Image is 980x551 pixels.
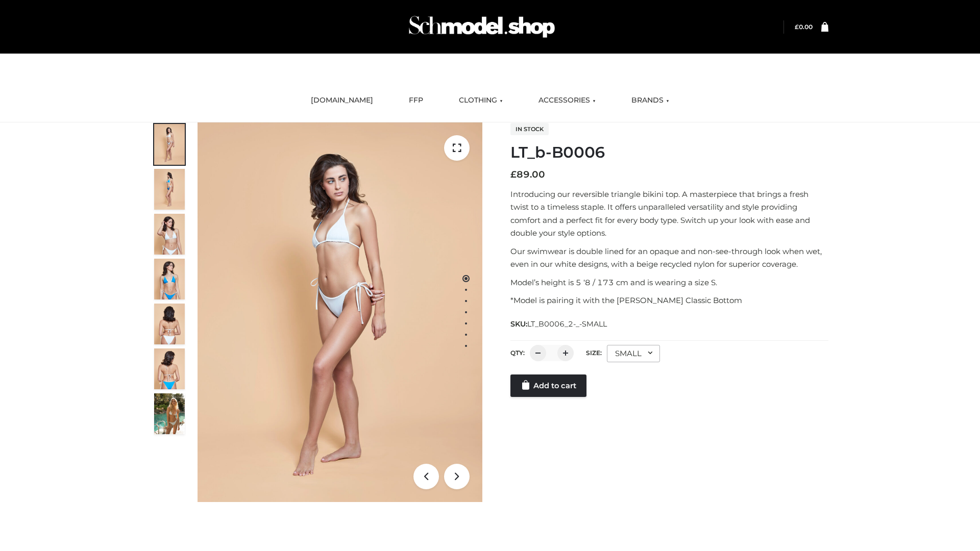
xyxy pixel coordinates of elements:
a: CLOTHING [451,89,510,112]
div: SMALL [607,345,660,362]
p: Model’s height is 5 ‘8 / 173 cm and is wearing a size S. [510,276,828,289]
img: ArielClassicBikiniTop_CloudNine_AzureSky_OW114ECO_3-scaled.jpg [154,214,185,255]
img: ArielClassicBikiniTop_CloudNine_AzureSky_OW114ECO_2-scaled.jpg [154,169,185,210]
img: ArielClassicBikiniTop_CloudNine_AzureSky_OW114ECO_4-scaled.jpg [154,259,185,299]
p: Introducing our reversible triangle bikini top. A masterpiece that brings a fresh twist to a time... [510,188,828,240]
span: In stock [510,123,549,135]
a: ACCESSORIES [531,89,603,112]
img: Schmodel Admin 964 [405,7,558,47]
label: Size: [586,349,602,357]
p: Our swimwear is double lined for an opaque and non-see-through look when wet, even in our white d... [510,245,828,271]
a: BRANDS [624,89,677,112]
a: Add to cart [510,374,586,397]
p: *Model is pairing it with the [PERSON_NAME] Classic Bottom [510,294,828,307]
label: QTY: [510,349,525,357]
span: LT_B0006_2-_-SMALL [527,319,607,329]
a: FFP [401,89,431,112]
span: £ [510,169,517,180]
span: £ [795,23,799,31]
h1: LT_b-B0006 [510,143,828,162]
img: ArielClassicBikiniTop_CloudNine_AzureSky_OW114ECO_1-scaled.jpg [154,124,185,165]
a: £0.00 [795,23,813,31]
img: ArielClassicBikiniTop_CloudNine_AzureSky_OW114ECO_8-scaled.jpg [154,348,185,389]
img: ArielClassicBikiniTop_CloudNine_AzureSky_OW114ECO_1 [198,122,482,502]
span: SKU: [510,318,608,330]
bdi: 89.00 [510,169,545,180]
img: Arieltop_CloudNine_AzureSky2.jpg [154,393,185,434]
a: [DOMAIN_NAME] [303,89,381,112]
bdi: 0.00 [795,23,813,31]
img: ArielClassicBikiniTop_CloudNine_AzureSky_OW114ECO_7-scaled.jpg [154,304,185,344]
